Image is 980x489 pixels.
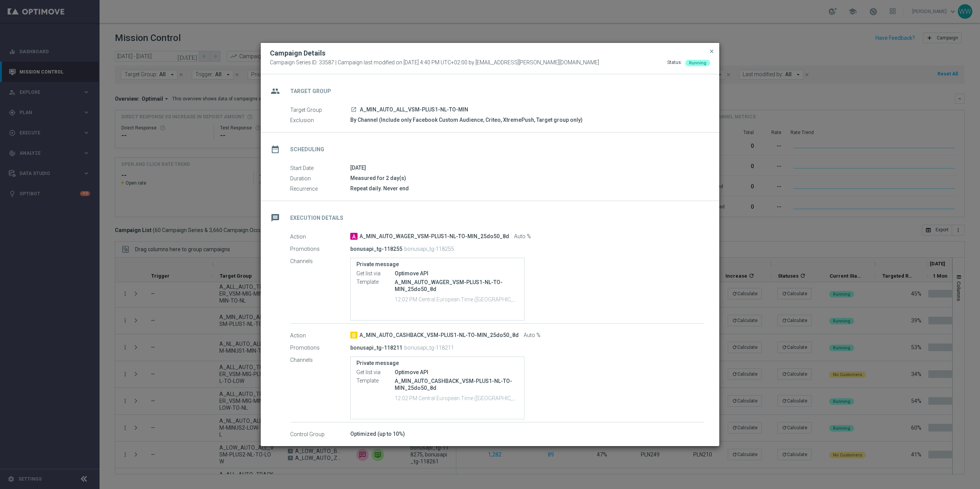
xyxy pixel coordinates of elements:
div: Measured for 2 day(s) [350,174,704,182]
label: Channels [290,357,350,363]
span: Auto % [514,233,531,240]
label: Control Group [290,431,350,438]
span: B [350,332,358,339]
span: Auto % [524,332,541,339]
p: A_MIN_AUTO_CASHBACK_VSM-PLUS1-NL-TO-MIN_25do50_8d [395,378,518,391]
p: bonusapi_tg-118255 [404,245,454,252]
label: Private message [356,261,518,268]
div: [DATE] [350,164,704,172]
div: Optimized (up to 10%) [350,430,704,438]
label: Action [290,332,350,339]
i: group [268,84,282,98]
span: A [350,233,358,240]
label: Private message [356,360,518,366]
p: bonusapi_tg-118211 [404,344,454,351]
label: Target Group [290,106,350,113]
span: A_MIN_AUTO_CASHBACK_VSM-PLUS1-NL-TO-MIN_25do50_8d [359,332,519,339]
div: Repeat daily. Never end [350,185,704,192]
span: A_MIN_AUTO_WAGER_VSM-PLUS1-NL-TO-MIN_25do50_8d [359,233,509,240]
label: Promotions [290,245,350,252]
div: Status: [667,59,682,66]
label: Promotions [290,344,350,351]
label: Get list via [356,369,395,376]
h2: Target Group [290,88,331,95]
label: Get list via [356,270,395,277]
label: Action [290,233,350,240]
p: bonusapi_tg-118255 [350,245,402,252]
div: By Channel (Include only Facebook Custom Audience, Criteo, XtremePush, Target group only) [350,116,704,124]
p: bonusapi_tg-118211 [350,344,402,351]
div: Optimove API [395,368,518,376]
span: close [709,48,715,54]
h2: Campaign Details [270,49,325,58]
label: Duration [290,175,350,182]
label: Channels [290,258,350,265]
div: Optimove API [395,270,518,277]
i: date_range [268,142,282,156]
p: A_MIN_AUTO_WAGER_VSM-PLUS1-NL-TO-MIN_25do50_8d [395,279,518,293]
span: Campaign Series ID: 33587 | Campaign last modified on [DATE] 4:40 PM UTC+02:00 by [EMAIL_ADDRESS]... [270,59,599,66]
h2: Scheduling [290,146,324,153]
i: launch [351,106,357,113]
label: Template [356,378,395,384]
h2: Execution Details [290,214,343,222]
a: launch [350,106,357,113]
span: A_MIN_AUTO_ALL_VSM-PLUS1-NL-TO-MIN [360,106,468,113]
p: 12:02 PM Central European Time ([GEOGRAPHIC_DATA]) (UTC +02:00) [395,394,518,402]
colored-tag: Running [685,59,710,65]
span: Running [689,61,706,65]
label: Template [356,279,395,286]
label: Recurrence [290,185,350,192]
label: Exclusion [290,117,350,124]
i: message [268,211,282,225]
p: 12:02 PM Central European Time ([GEOGRAPHIC_DATA]) (UTC +02:00) [395,295,518,303]
label: Start Date [290,165,350,172]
